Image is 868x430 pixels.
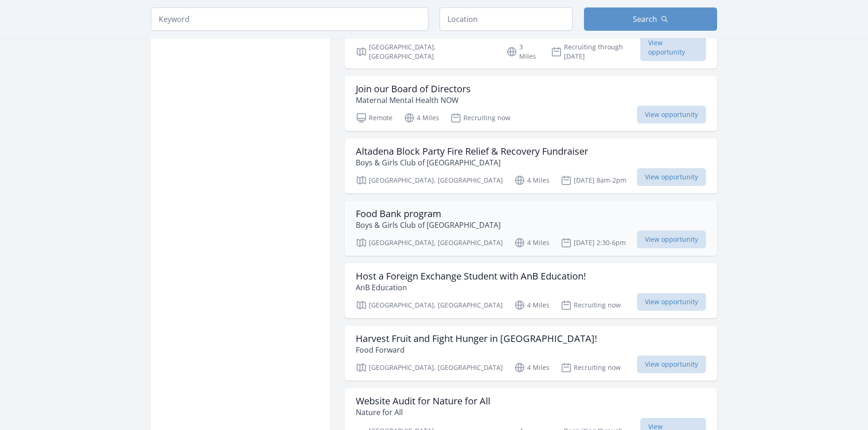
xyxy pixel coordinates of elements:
[345,263,717,318] a: Host a Foreign Exchange Student with AnB Education! AnB Education [GEOGRAPHIC_DATA], [GEOGRAPHIC_...
[356,219,501,231] p: Boys & Girls Club of [GEOGRAPHIC_DATA]
[356,407,490,418] p: Nature for All
[637,231,706,248] span: View opportunity
[514,300,549,311] p: 4 Miles
[561,237,626,248] p: [DATE] 2:30-6pm
[561,175,626,186] p: [DATE] 8am-2pm
[356,282,586,293] p: AnB Education
[561,300,621,311] p: Recruiting now
[356,95,471,106] p: Maternal Mental Health NOW
[356,208,501,219] h3: Food Bank program
[640,34,706,61] span: View opportunity
[356,42,495,61] p: [GEOGRAPHIC_DATA], [GEOGRAPHIC_DATA]
[356,157,588,168] p: Boys & Girls Club of [GEOGRAPHIC_DATA]
[345,138,717,193] a: Altadena Block Party Fire Relief & Recovery Fundraiser Boys & Girls Club of [GEOGRAPHIC_DATA] [GE...
[514,175,549,186] p: 4 Miles
[514,362,549,373] p: 4 Miles
[637,106,706,123] span: View opportunity
[404,112,439,123] p: 4 Miles
[637,168,706,186] span: View opportunity
[506,42,540,61] p: 3 Miles
[345,326,717,381] a: Harvest Fruit and Fight Hunger in [GEOGRAPHIC_DATA]! Food Forward [GEOGRAPHIC_DATA], [GEOGRAPHIC_...
[584,7,717,31] button: Search
[440,7,573,31] input: Location
[356,83,471,95] h3: Join our Board of Directors
[356,271,586,282] h3: Host a Foreign Exchange Student with AnB Education!
[356,112,393,123] p: Remote
[356,333,597,344] h3: Harvest Fruit and Fight Hunger in [GEOGRAPHIC_DATA]!
[356,175,503,186] p: [GEOGRAPHIC_DATA], [GEOGRAPHIC_DATA]
[151,7,428,31] input: Keyword
[345,76,717,131] a: Join our Board of Directors Maternal Mental Health NOW Remote 4 Miles Recruiting now View opportu...
[551,42,641,61] p: Recruiting through [DATE]
[356,146,588,157] h3: Altadena Block Party Fire Relief & Recovery Fundraiser
[345,201,717,256] a: Food Bank program Boys & Girls Club of [GEOGRAPHIC_DATA] [GEOGRAPHIC_DATA], [GEOGRAPHIC_DATA] 4 M...
[637,293,706,311] span: View opportunity
[514,237,549,248] p: 4 Miles
[356,237,503,248] p: [GEOGRAPHIC_DATA], [GEOGRAPHIC_DATA]
[356,362,503,373] p: [GEOGRAPHIC_DATA], [GEOGRAPHIC_DATA]
[561,362,621,373] p: Recruiting now
[450,112,510,123] p: Recruiting now
[356,300,503,311] p: [GEOGRAPHIC_DATA], [GEOGRAPHIC_DATA]
[356,396,490,407] h3: Website Audit for Nature for All
[637,355,706,373] span: View opportunity
[633,14,657,25] span: Search
[356,344,597,355] p: Food Forward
